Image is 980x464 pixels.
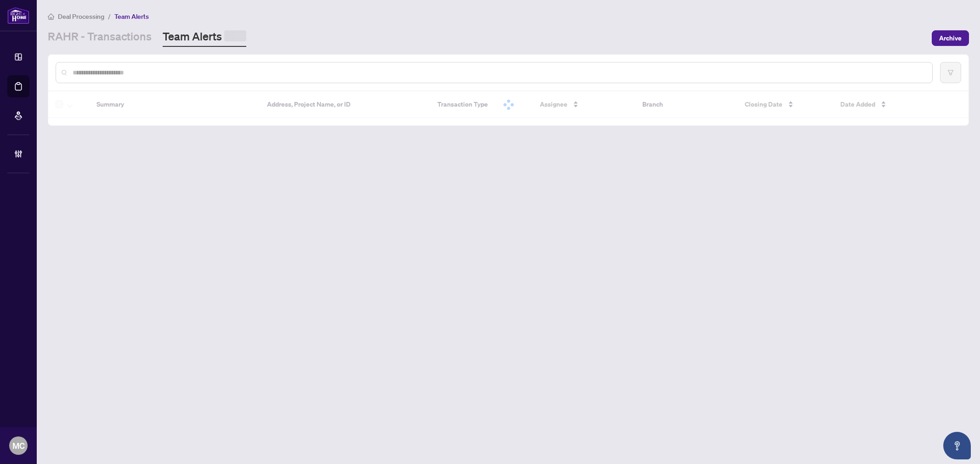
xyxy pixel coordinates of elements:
[108,11,111,22] li: /
[939,31,962,45] span: Archive
[48,29,152,47] a: RAHR - Transactions
[940,62,961,83] button: filter
[58,12,104,21] span: Deal Processing
[943,432,971,459] button: Open asap
[12,439,25,452] span: MC
[932,30,969,46] button: Archive
[114,12,149,21] span: Team Alerts
[48,13,54,20] span: home
[7,7,29,24] img: logo
[163,29,246,47] a: Team Alerts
